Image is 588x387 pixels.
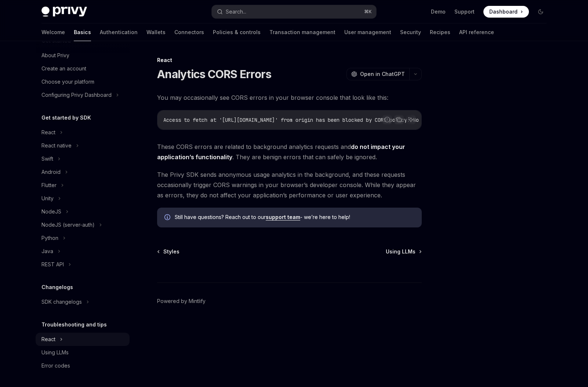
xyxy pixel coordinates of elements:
[364,9,372,15] span: ⌘ K
[386,248,415,255] span: Using LLMs
[36,49,130,62] a: About Privy
[454,8,475,15] a: Support
[382,115,392,124] button: Report incorrect code
[400,23,421,41] a: Security
[41,51,69,60] div: About Privy
[483,6,529,18] a: Dashboard
[100,23,138,41] a: Authentication
[41,23,65,41] a: Welcome
[346,68,409,80] button: Open in ChatGPT
[157,67,271,81] h1: Analytics CORS Errors
[175,213,414,221] span: Still have questions? Reach out to our - we’re here to help!
[394,115,404,124] button: Copy the contents from the code block
[158,248,179,255] a: Styles
[535,6,547,18] button: Toggle dark mode
[174,23,204,41] a: Connectors
[41,113,91,122] h5: Get started by SDK
[36,62,130,75] a: Create an account
[41,283,73,292] h5: Changelogs
[41,181,57,190] div: Flutter
[41,320,107,329] h5: Troubleshooting and tips
[41,220,95,229] div: NodeJS (server-auth)
[74,23,91,41] a: Basics
[406,115,415,124] button: Ask AI
[41,64,86,73] div: Create an account
[212,5,376,18] button: Search...⌘K
[41,297,82,306] div: SDK changelogs
[41,335,55,344] div: React
[157,297,206,305] a: Powered by Mintlify
[41,128,55,137] div: React
[163,248,179,255] span: Styles
[213,23,261,41] a: Policies & controls
[36,359,130,372] a: Error codes
[431,8,446,15] a: Demo
[41,260,64,269] div: REST API
[41,154,53,163] div: Swift
[41,194,54,203] div: Unity
[36,75,130,88] a: Choose your platform
[386,248,421,255] a: Using LLMs
[266,214,300,220] a: support team
[430,23,450,41] a: Recipes
[41,168,61,176] div: Android
[41,207,61,216] div: NodeJS
[459,23,494,41] a: API reference
[146,23,166,41] a: Wallets
[41,141,72,150] div: React native
[41,234,58,242] div: Python
[157,92,422,103] span: You may occasionally see CORS errors in your browser console that look like this:
[157,142,422,162] span: These CORS errors are related to background analytics requests and . They are benign errors that ...
[269,23,335,41] a: Transaction management
[41,91,112,99] div: Configuring Privy Dashboard
[41,7,87,17] img: dark logo
[36,346,130,359] a: Using LLMs
[41,77,94,86] div: Choose your platform
[41,348,69,357] div: Using LLMs
[157,169,422,200] span: The Privy SDK sends anonymous usage analytics in the background, and these requests occasionally ...
[164,214,172,222] svg: Info
[41,247,53,256] div: Java
[360,70,405,78] span: Open in ChatGPT
[41,361,70,370] div: Error codes
[489,8,518,15] span: Dashboard
[226,7,246,16] div: Search...
[344,23,391,41] a: User management
[157,56,422,64] div: React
